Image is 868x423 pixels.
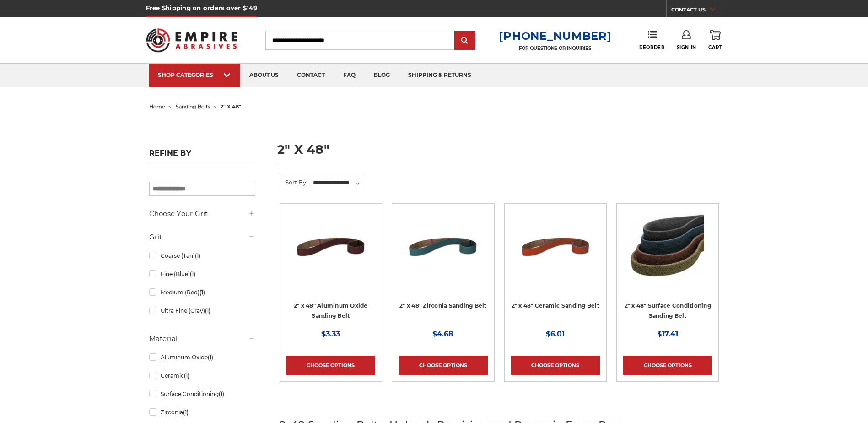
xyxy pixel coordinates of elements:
[456,32,474,50] input: Submit
[512,302,599,309] a: 2" x 48" Ceramic Sanding Belt
[149,208,255,219] h5: Choose Your Grit
[399,302,487,309] a: 2" x 48" Zirconia Sanding Belt
[432,330,453,338] span: $4.68
[149,103,165,110] a: home
[149,404,255,420] a: Zirconia
[334,64,365,87] a: faq
[519,210,592,283] img: 2" x 48" Sanding Belt - Ceramic
[208,354,213,361] span: (1)
[625,302,711,320] a: 2" x 48" Surface Conditioning Sanding Belt
[149,149,255,163] h5: Refine by
[149,333,255,344] h5: Material
[240,64,288,87] a: about us
[149,349,255,365] a: Aluminum Oxide
[184,372,189,379] span: (1)
[149,232,255,243] h5: Grit
[195,252,200,259] span: (1)
[149,368,255,384] a: Ceramic
[399,64,480,87] a: shipping & returns
[286,356,375,375] a: Choose Options
[190,271,195,277] span: (1)
[623,210,712,299] a: 2"x48" Surface Conditioning Sanding Belts
[708,44,722,50] span: Cart
[286,210,375,299] a: 2" x 48" Sanding Belt - Aluminum Oxide
[321,330,340,338] span: $3.33
[149,303,255,319] a: Ultra Fine (Gray)
[399,356,487,375] a: Choose Options
[294,302,368,320] a: 2" x 48" Aluminum Oxide Sanding Belt
[406,210,480,283] img: 2" x 48" Sanding Belt - Zirconia
[639,44,664,50] span: Reorder
[639,30,664,50] a: Reorder
[288,64,334,87] a: contact
[365,64,399,87] a: blog
[657,330,678,338] span: $17.41
[149,248,255,264] a: Coarse (Tan)
[158,71,231,78] div: SHOP CATEGORIES
[149,266,255,282] a: Fine (Blue)
[183,409,189,416] span: (1)
[221,103,241,110] span: 2" x 48"
[631,210,704,283] img: 2"x48" Surface Conditioning Sanding Belts
[312,176,365,190] select: Sort By:
[176,103,210,110] a: sanding belts
[511,210,600,299] a: 2" x 48" Sanding Belt - Ceramic
[205,307,210,314] span: (1)
[149,284,255,300] a: Medium (Red)
[149,386,255,402] a: Surface Conditioning
[399,210,487,299] a: 2" x 48" Sanding Belt - Zirconia
[280,175,307,189] label: Sort By:
[671,5,722,17] a: CONTACT US
[546,330,565,338] span: $6.01
[499,29,611,43] a: [PHONE_NUMBER]
[277,143,719,163] h1: 2" x 48"
[499,45,611,51] p: FOR QUESTIONS OR INQUIRIES
[294,210,367,283] img: 2" x 48" Sanding Belt - Aluminum Oxide
[199,289,205,296] span: (1)
[219,390,224,397] span: (1)
[511,356,600,375] a: Choose Options
[146,22,237,58] img: Empire Abrasives
[623,356,712,375] a: Choose Options
[708,30,722,50] a: Cart
[677,44,696,50] span: Sign In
